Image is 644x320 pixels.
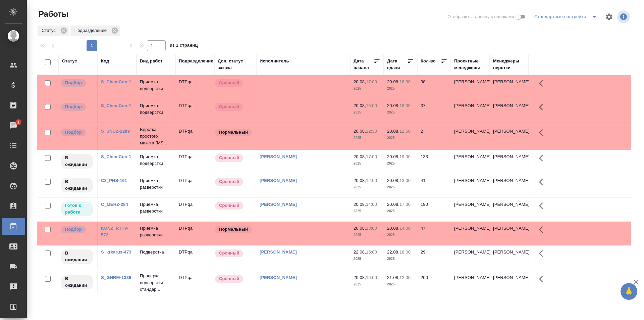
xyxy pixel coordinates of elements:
[354,208,380,215] p: 2025
[65,202,89,216] p: Готов к работе
[175,198,214,221] td: DTPqa
[65,226,82,233] p: Подбор
[399,103,411,108] p: 18:00
[387,275,399,280] p: 21.08,
[354,256,380,262] p: 2025
[417,99,451,123] td: 37
[101,226,128,237] a: KUNZ_RTTV-572
[65,80,82,86] p: Подбор
[140,201,172,215] p: Приемка разверстки
[65,275,89,289] p: В ожидании
[451,150,490,174] td: [PERSON_NAME]
[535,174,551,190] button: Здесь прячутся важные кнопки
[387,135,414,141] p: 2025
[493,225,525,232] p: [PERSON_NAME]
[451,222,490,245] td: [PERSON_NAME]
[493,128,525,135] p: [PERSON_NAME]
[399,202,411,207] p: 17:00
[366,129,377,134] p: 12:30
[387,58,407,71] div: Дата сдачи
[366,79,377,84] p: 17:00
[366,103,377,108] p: 16:00
[60,153,94,169] div: Исполнитель назначен, приступать к работе пока рано
[60,225,94,234] div: Можно подбирать исполнителей
[60,177,94,193] div: Исполнитель назначен, приступать к работе пока рано
[493,58,525,71] div: Менеджеры верстки
[451,174,490,197] td: [PERSON_NAME]
[219,154,239,161] p: Срочный
[617,10,631,23] span: Посмотреть информацию
[140,153,172,167] p: Приемка подверстки
[60,79,94,88] div: Можно подбирать исполнителей
[354,202,366,207] p: 20.08,
[451,245,490,269] td: [PERSON_NAME]
[366,154,377,159] p: 17:00
[601,9,617,25] span: Настроить таблицу
[175,125,214,148] td: DTPqa
[101,202,128,207] a: C_MERZ-284
[535,271,551,287] button: Здесь прячутся важные кнопки
[366,249,377,255] p: 15:00
[37,9,68,19] span: Работы
[218,58,253,71] div: Доп. статус заказа
[74,27,109,34] p: Подразделение
[366,275,377,280] p: 16:00
[101,58,109,64] div: Код
[387,208,414,215] p: 2025
[399,226,411,231] p: 14:00
[101,275,131,280] a: S_GNRM-1336
[493,201,525,208] p: [PERSON_NAME]
[101,79,131,84] a: S_ChemCon-1
[493,102,525,109] p: [PERSON_NAME]
[399,178,411,183] p: 13:00
[623,284,635,299] span: 🙏
[387,232,414,238] p: 2025
[387,85,414,92] p: 2025
[219,250,239,257] p: Срочный
[535,222,551,238] button: Здесь прячутся важные кнопки
[140,58,163,64] div: Вид работ
[417,150,451,174] td: 133
[65,250,89,263] p: В ожидании
[417,222,451,245] td: 47
[354,109,380,116] p: 2025
[354,79,366,84] p: 20.08,
[101,129,130,134] a: S_SNDZ-2289
[387,79,399,84] p: 20.08,
[179,58,213,64] div: Подразделение
[366,202,377,207] p: 14:00
[387,249,399,255] p: 22.08,
[447,13,514,20] span: Отобразить таблицу с оценками
[219,275,239,282] p: Срочный
[535,245,551,262] button: Здесь прячутся важные кнопки
[140,79,172,92] p: Приемка подверстки
[417,75,451,99] td: 38
[219,226,248,233] p: Нормальный
[387,178,399,183] p: 20.08,
[62,58,77,64] div: Статус
[454,58,486,71] div: Проектные менеджеры
[387,129,399,134] p: 20.08,
[387,226,399,231] p: 20.08,
[354,249,366,255] p: 22.08,
[260,178,297,183] a: [PERSON_NAME]
[399,249,411,255] p: 18:00
[451,271,490,294] td: [PERSON_NAME]
[451,75,490,99] td: [PERSON_NAME]
[387,202,399,207] p: 20.08,
[65,103,82,110] p: Подбор
[535,125,551,141] button: Здесь прячутся важные кнопки
[175,150,214,174] td: DTPqa
[451,125,490,148] td: [PERSON_NAME]
[354,184,380,191] p: 2025
[387,281,414,288] p: 2025
[60,274,94,290] div: Исполнитель назначен, приступать к работе пока рано
[219,80,239,86] p: Срочный
[170,41,198,51] span: из 1 страниц
[533,11,601,22] div: split button
[140,273,172,293] p: Проверка подверстки стандар...
[399,275,411,280] p: 12:00
[493,177,525,184] p: [PERSON_NAME]
[354,281,380,288] p: 2025
[366,178,377,183] p: 12:00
